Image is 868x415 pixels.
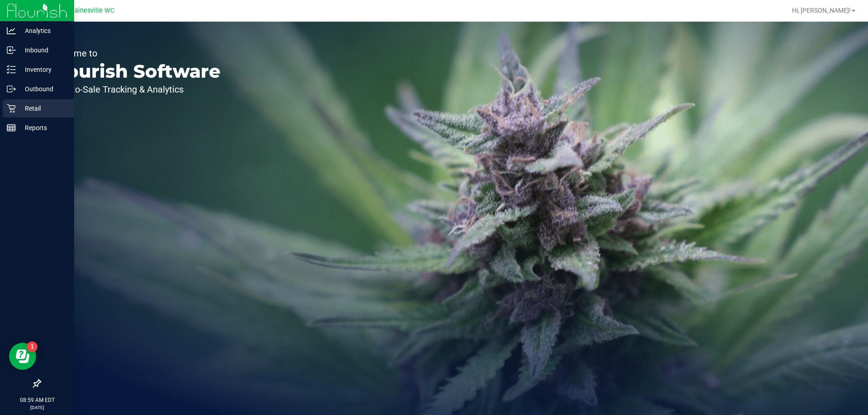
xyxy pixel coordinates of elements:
[27,341,38,352] iframe: Resource center unread badge
[792,7,851,14] span: Hi, [PERSON_NAME]!
[4,404,70,411] p: [DATE]
[7,26,16,35] inline-svg: Analytics
[16,25,70,36] p: Analytics
[4,396,70,404] p: 08:59 AM EDT
[49,62,221,80] p: Flourish Software
[16,64,70,75] p: Inventory
[7,65,16,74] inline-svg: Inventory
[16,122,70,133] p: Reports
[7,104,16,113] inline-svg: Retail
[9,343,36,370] iframe: Resource center
[70,7,114,14] span: Gainesville WC
[16,103,70,114] p: Retail
[7,46,16,55] inline-svg: Inbound
[7,123,16,132] inline-svg: Reports
[16,84,70,94] p: Outbound
[49,85,221,94] p: Seed-to-Sale Tracking & Analytics
[16,45,70,56] p: Inbound
[7,84,16,93] inline-svg: Outbound
[49,49,221,58] p: Welcome to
